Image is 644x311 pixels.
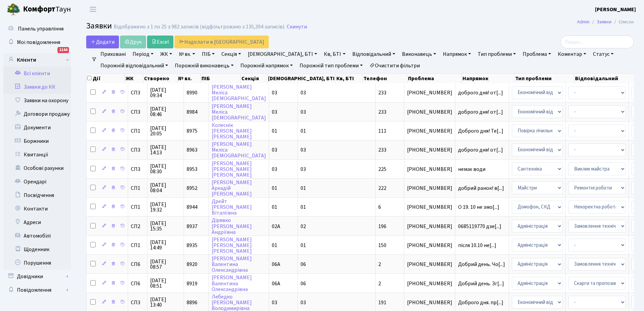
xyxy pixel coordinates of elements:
span: 01 [301,127,306,135]
th: Кв, БТІ [336,74,362,83]
a: Клієнти [3,53,71,67]
a: Контакти [3,202,71,216]
span: [PHONE_NUMBER] [407,185,452,191]
span: 8919 [187,280,197,287]
span: СП3 [131,166,144,172]
th: № вх. [177,74,201,83]
span: 01 [272,242,277,249]
a: Посвідчення [3,188,71,202]
a: Період [130,48,156,60]
a: Особові рахунки [3,161,71,175]
span: 03 [301,146,306,154]
th: Тип проблеми [515,74,574,83]
span: 03 [301,89,306,96]
th: Створено [143,74,177,83]
span: 111 [378,127,386,135]
th: Секція [241,74,267,83]
span: [PHONE_NUMBER] [407,128,452,134]
span: [DATE] 09:34 [150,87,181,98]
a: Квитанції [3,148,71,161]
th: Дії [87,74,125,83]
span: 8935 [187,242,197,249]
span: 02 [301,223,306,230]
span: 222 [378,184,386,192]
span: доброго дня! от[...] [458,89,503,96]
a: Додати [86,36,119,48]
span: 06 [301,280,306,287]
th: Відповідальний [574,74,635,83]
span: 01 [301,242,306,249]
a: Мої повідомлення1144 [3,36,71,49]
span: СП2 [131,224,144,229]
span: Мої повідомлення [17,39,60,46]
span: 03 [301,299,306,306]
a: [PERSON_NAME][PERSON_NAME][PERSON_NAME] [212,236,252,255]
a: Проблема [520,48,554,60]
b: Комфорт [23,4,55,15]
span: 6 [378,203,381,211]
span: 8896 [187,299,197,306]
a: Автомобілі [3,229,71,243]
span: СП1 [131,243,144,248]
a: Орендарі [3,175,71,188]
span: 02А [272,223,280,230]
a: Дрейт[PERSON_NAME]Віталіївна [212,198,252,217]
span: 03 [272,299,277,306]
span: СП3 [131,109,144,115]
span: [PHONE_NUMBER] [407,281,452,286]
span: [DATE] 15:35 [150,221,181,231]
a: Скинути [287,24,307,30]
a: Адреси [3,216,71,229]
a: [PERSON_NAME]Аркадій[PERSON_NAME] [212,179,252,198]
span: 196 [378,223,386,230]
a: Напрямок [440,48,474,60]
a: Excel [147,36,173,48]
a: [DEMOGRAPHIC_DATA], БТІ [245,48,320,60]
span: добрий ранок! в[...] [458,184,504,192]
th: Телефон [363,74,408,83]
a: Договори продажу [3,107,71,121]
a: Порушення [3,256,71,270]
span: Доброго дня! Те[...] [458,127,503,135]
span: 0685119770 дзе[...] [458,223,501,230]
span: СП3 [131,147,144,153]
span: [PHONE_NUMBER] [407,90,452,95]
span: після 10.10 не[...] [458,242,496,249]
a: Заявки на охорону [3,94,71,107]
span: 06 [301,261,306,268]
a: [PERSON_NAME]ВалентинаОлександрівна [212,255,252,274]
a: № вх. [176,48,198,60]
span: 8920 [187,261,197,268]
span: СП1 [131,185,144,191]
span: 01 [301,184,306,192]
span: 2 [378,280,381,287]
span: [PHONE_NUMBER] [407,147,452,153]
span: СП3 [131,90,144,95]
span: Панель управління [18,25,64,32]
span: СП6 [131,262,144,267]
span: О 19. 10 не змо[...] [458,203,499,211]
input: Пошук... [560,36,634,48]
span: 03 [301,108,306,116]
a: Приховані [98,48,128,60]
th: Напрямок [462,74,515,83]
span: [PHONE_NUMBER] [407,300,452,305]
th: ЖК [125,74,143,83]
span: доброго дня! от[...] [458,146,503,154]
a: Статус [590,48,616,60]
a: Повідомлення [3,283,71,297]
a: Порожній тип проблеми [297,60,365,71]
span: 8984 [187,108,197,116]
a: Секція [219,48,244,60]
span: 01 [272,203,277,211]
span: 150 [378,242,386,249]
a: Порожній виконавець [172,60,236,71]
th: Проблема [407,74,462,83]
span: СП3 [131,300,144,305]
a: Довідники [3,270,71,283]
span: 03 [272,108,277,116]
a: Кв, БТІ [321,48,348,60]
th: [DEMOGRAPHIC_DATA], БТІ [267,74,336,83]
button: Переключити навігацію [85,4,101,15]
span: 01 [272,127,277,135]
